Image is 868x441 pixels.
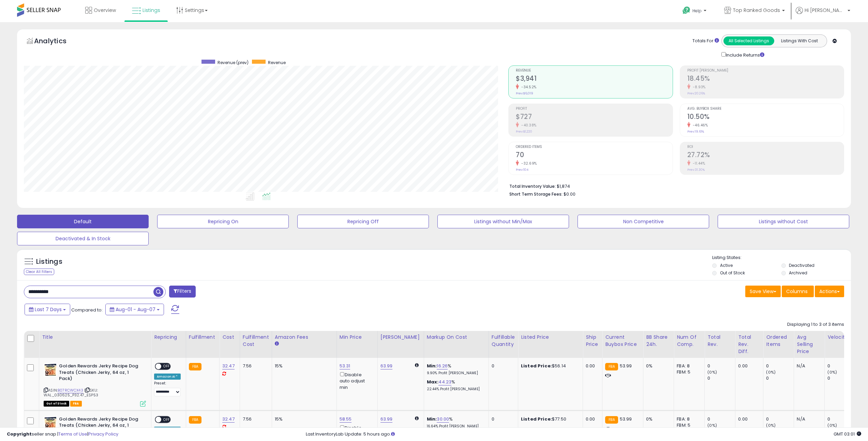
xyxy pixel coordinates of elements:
label: Active [720,262,733,268]
small: Prev: 104 [516,168,528,172]
div: 0.00 [738,416,758,422]
th: The percentage added to the cost of goods (COGS) that forms the calculator for Min & Max prices. [424,331,489,358]
div: % [427,379,483,392]
h2: 27.72% [687,151,844,160]
div: Include Returns [716,51,773,59]
a: 58.55 [340,416,352,423]
button: Actions [815,286,844,297]
div: Preset: [154,381,181,396]
div: Ship Price [586,334,599,348]
div: Repricing [154,334,183,341]
div: Min Price [340,334,375,341]
span: FBA [70,401,82,407]
div: Markup on Cost [427,334,486,341]
label: Deactivated [789,262,814,268]
div: 0 [707,416,735,422]
small: (0%) [766,369,776,375]
small: Prev: $1,220 [516,130,532,134]
button: Repricing Off [297,215,429,228]
p: 16.64% Profit [PERSON_NAME] [427,424,483,429]
div: FBM: 5 [677,422,699,428]
span: | SKU: WAL_030625_P32.47_ESP53 [44,387,98,398]
div: Clear All Filters [24,269,54,275]
span: All listings that are currently out of stock and unavailable for purchase on Amazon [44,401,69,407]
small: Prev: 19.61% [687,130,704,134]
small: Prev: 31.30% [687,168,705,172]
div: 0 [766,375,794,381]
div: Amazon Fees [275,334,334,341]
span: Profit [516,107,673,111]
p: 22.44% Profit [PERSON_NAME] [427,387,483,392]
small: (0%) [707,369,717,375]
div: [PERSON_NAME] [380,334,421,341]
div: % [427,363,483,376]
div: 0 [707,375,735,381]
div: Listed Price [521,334,580,341]
small: -11.44% [690,161,705,166]
h2: $727 [516,113,673,122]
div: $56.14 [521,363,578,369]
div: 0.00 [738,363,758,369]
div: N/A [797,416,819,422]
div: 7.56 [243,416,267,422]
div: 0 [492,416,513,422]
b: Golden Rewards Jerky Recipe Dog Treats (Chicken Jerky, 64 oz, 1 Pack) [59,416,142,437]
b: Short Term Storage Fees: [509,191,563,197]
a: Help [677,1,713,22]
small: (0%) [827,369,837,375]
small: FBA [189,416,201,424]
span: Hi [PERSON_NAME] [805,7,845,14]
div: Title [42,334,148,341]
a: Terms of Use [58,431,87,437]
a: 63.99 [380,363,393,369]
b: Golden Rewards Jerky Recipe Dog Treats (Chicken Jerky, 64 oz, 1 Pack) [59,363,142,384]
div: Num of Comp. [677,334,702,348]
h5: Listings [36,257,62,267]
div: Current Buybox Price [605,334,640,348]
small: (0%) [827,423,837,428]
div: % [427,416,483,429]
div: 0.00 [586,416,597,422]
div: 15% [275,363,331,369]
a: 16.26 [437,363,448,369]
img: 51U+sGvgnNL._SL40_.jpg [44,416,57,430]
small: FBA [605,416,618,424]
b: Min: [427,416,437,422]
a: 32.47 [222,416,235,423]
span: Avg. Buybox Share [687,107,844,111]
button: All Selected Listings [723,36,774,45]
div: Avg Selling Price [797,334,822,355]
h5: Analytics [34,36,80,47]
label: Archived [789,270,807,276]
div: 0 [827,416,855,422]
div: Total Rev. [707,334,732,348]
span: Compared to: [71,307,103,313]
strong: Copyright [7,431,32,437]
a: B07RCWCX43 [58,387,83,393]
span: Help [692,8,702,14]
div: 0.00 [586,363,597,369]
b: Listed Price: [521,363,552,369]
button: Non Competitive [578,215,709,228]
small: (0%) [707,423,717,428]
h2: $3,941 [516,75,673,84]
h2: 18.45% [687,75,844,84]
div: 0 [827,375,855,381]
a: 53.31 [340,363,350,369]
small: Amazon Fees. [275,341,279,347]
span: OFF [161,416,172,422]
span: Overview [94,7,116,14]
div: $77.50 [521,416,578,422]
span: ROI [687,145,844,149]
button: Listings without Min/Max [437,215,569,228]
li: $1,874 [509,182,839,190]
button: Deactivated & In Stock [17,232,149,245]
div: 15% [275,416,331,422]
small: FBA [189,363,201,370]
button: Listings With Cost [774,36,825,45]
div: seller snap | | [7,431,118,438]
div: 0 [766,416,794,422]
div: 0% [646,363,669,369]
span: Columns [786,288,808,295]
a: 63.99 [380,416,393,423]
